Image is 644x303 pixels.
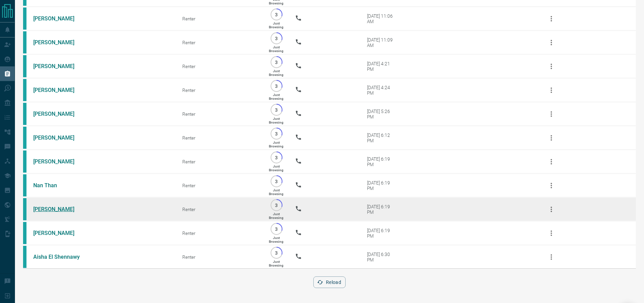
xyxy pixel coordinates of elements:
[313,276,346,288] button: Reload
[182,230,258,236] div: Renter
[367,180,396,191] div: [DATE] 6:19 PM
[23,127,26,149] div: condos.ca
[33,15,84,22] a: [PERSON_NAME]
[23,198,26,220] div: condos.ca
[274,226,279,232] p: 3
[269,260,283,267] p: Just Browsing
[367,13,396,24] div: [DATE] 11:06 AM
[367,156,396,167] div: [DATE] 6:19 PM
[33,230,84,236] a: [PERSON_NAME]
[33,87,84,93] a: [PERSON_NAME]
[269,117,283,124] p: Just Browsing
[274,60,279,65] p: 3
[23,103,26,125] div: condos.ca
[274,12,279,17] p: 3
[274,36,279,41] p: 3
[23,79,26,101] div: condos.ca
[274,83,279,89] p: 3
[23,150,26,173] div: condos.ca
[182,159,258,164] div: Renter
[269,212,283,220] p: Just Browsing
[23,174,26,196] div: condos.ca
[182,183,258,188] div: Renter
[269,21,283,29] p: Just Browsing
[33,254,84,260] a: Aisha El Shennawy
[274,155,279,160] p: 3
[182,135,258,141] div: Renter
[182,64,258,69] div: Renter
[367,228,396,239] div: [DATE] 6:19 PM
[269,141,283,148] p: Just Browsing
[23,222,26,244] div: condos.ca
[33,206,84,212] a: [PERSON_NAME]
[23,7,26,30] div: condos.ca
[33,134,84,141] a: [PERSON_NAME]
[182,87,258,93] div: Renter
[23,55,26,77] div: condos.ca
[269,164,283,172] p: Just Browsing
[367,252,396,262] div: [DATE] 6:30 PM
[23,246,26,268] div: condos.ca
[269,45,283,53] p: Just Browsing
[33,182,84,189] a: Nan Than
[269,93,283,100] p: Just Browsing
[269,236,283,243] p: Just Browsing
[182,40,258,45] div: Renter
[367,109,396,119] div: [DATE] 5:26 PM
[33,39,84,46] a: [PERSON_NAME]
[367,204,396,215] div: [DATE] 6:19 PM
[274,179,279,184] p: 3
[367,85,396,96] div: [DATE] 4:24 PM
[367,132,396,143] div: [DATE] 6:12 PM
[274,107,279,112] p: 3
[33,158,84,165] a: [PERSON_NAME]
[33,111,84,117] a: [PERSON_NAME]
[269,188,283,196] p: Just Browsing
[269,69,283,77] p: Just Browsing
[182,207,258,212] div: Renter
[182,16,258,21] div: Renter
[182,111,258,117] div: Renter
[274,250,279,255] p: 3
[23,31,26,53] div: condos.ca
[182,254,258,260] div: Renter
[274,131,279,136] p: 3
[33,63,84,69] a: [PERSON_NAME]
[367,37,396,48] div: [DATE] 11:09 AM
[274,203,279,208] p: 3
[367,61,396,72] div: [DATE] 4:21 PM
